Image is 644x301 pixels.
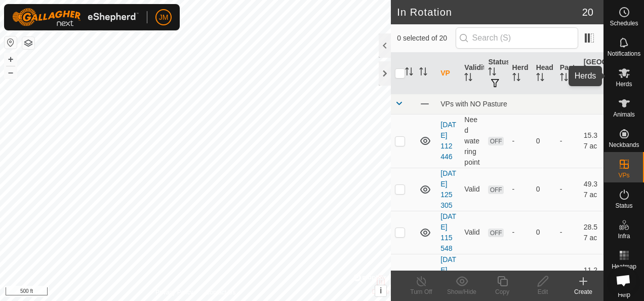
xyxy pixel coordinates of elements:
td: 0 [532,254,556,297]
td: Valid [460,168,484,211]
div: Show/Hide [441,287,482,296]
button: Reset Map [5,36,17,49]
span: JM [159,12,169,23]
td: - [556,168,580,211]
div: - [512,136,528,146]
a: [DATE] 112446 [440,121,456,161]
span: 20 [582,5,593,20]
a: Contact Us [206,288,235,297]
td: Valid [460,211,484,254]
p-sorticon: Activate to sort [405,69,413,77]
th: VP [436,53,460,94]
span: i [380,286,382,295]
p-sorticon: Activate to sort [512,74,520,83]
div: - [512,227,528,238]
span: Status [615,203,632,209]
span: Notifications [608,51,640,57]
td: 28.57 ac [580,211,603,254]
a: [DATE] 115548 [440,212,456,252]
p-sorticon: Activate to sort [464,74,472,83]
td: - [556,254,580,297]
button: + [5,53,17,65]
a: [DATE] 125305 [440,169,456,209]
div: Edit [522,287,563,296]
div: - [512,184,528,195]
span: Neckbands [609,142,639,148]
span: VPs [618,172,629,178]
span: Infra [618,233,630,239]
th: Head [532,53,556,94]
td: 11.29 ac [580,254,603,297]
button: – [5,66,17,79]
th: Pasture [556,53,580,94]
td: 0 [532,211,556,254]
span: Help [618,292,630,298]
span: OFF [488,229,503,237]
button: i [375,285,386,296]
th: Herd [508,53,532,94]
span: Heatmap [612,264,636,270]
td: - [556,114,580,168]
p-sorticon: Activate to sort [488,69,496,77]
th: [GEOGRAPHIC_DATA] Area [580,53,603,94]
td: 15.37 ac [580,114,603,168]
p-sorticon: Activate to sort [584,80,592,88]
img: Gallagher Logo [12,8,139,26]
span: OFF [488,185,503,194]
input: Search (S) [456,27,578,49]
h2: In Rotation [397,6,582,18]
span: Animals [613,111,635,118]
a: Privacy Policy [155,288,193,297]
td: Need watering point [460,114,484,168]
div: Open chat [610,267,637,294]
div: VPs with NO Pasture [440,100,599,108]
button: Map Layers [22,37,34,49]
a: [DATE] 231644 [440,255,456,295]
div: Copy [482,287,522,296]
p-sorticon: Activate to sort [536,74,544,83]
div: Turn Off [401,287,441,296]
td: 0 [532,114,556,168]
p-sorticon: Activate to sort [560,74,568,83]
td: - [556,211,580,254]
span: 0 selected of 20 [397,33,455,44]
p-sorticon: Activate to sort [419,69,427,77]
td: 49.37 ac [580,168,603,211]
span: Schedules [610,20,638,26]
th: Validity [460,53,484,94]
th: Status [484,53,508,94]
div: Create [563,287,603,296]
span: OFF [488,137,503,145]
td: Valid [460,254,484,297]
span: Herds [616,81,632,87]
td: 0 [532,168,556,211]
